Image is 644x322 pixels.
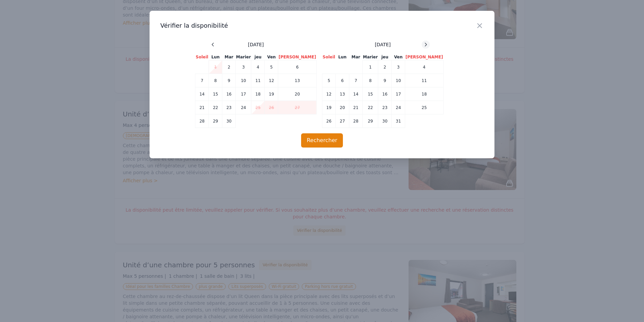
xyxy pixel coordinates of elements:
[209,101,222,114] td: 22
[236,101,251,114] td: 24
[236,74,251,87] td: 10
[363,60,378,74] td: 1
[322,54,336,60] th: Soleil
[405,101,444,114] td: 25
[378,60,392,74] td: 2
[405,74,444,87] td: 11
[248,41,264,48] span: [DATE]
[265,54,278,60] th: Ven
[336,54,349,60] th: Lun
[392,87,405,101] td: 17
[222,87,236,101] td: 16
[251,87,265,101] td: 18
[209,114,222,128] td: 29
[392,101,405,114] td: 24
[363,54,378,60] th: Marier
[209,60,222,74] td: 1
[349,54,363,60] th: Mar
[336,114,349,128] td: 27
[405,54,444,60] th: [PERSON_NAME]
[265,101,278,114] td: 26
[349,87,363,101] td: 14
[378,114,392,128] td: 30
[378,101,392,114] td: 23
[195,101,209,114] td: 21
[336,101,349,114] td: 20
[278,60,317,74] td: 6
[392,74,405,87] td: 10
[209,74,222,87] td: 8
[363,74,378,87] td: 8
[236,87,251,101] td: 17
[195,74,209,87] td: 7
[349,101,363,114] td: 21
[392,54,405,60] th: Ven
[378,54,392,60] th: jeu
[349,74,363,87] td: 7
[222,101,236,114] td: 23
[363,114,378,128] td: 29
[363,101,378,114] td: 22
[265,87,278,101] td: 19
[209,54,222,60] th: Lun
[195,87,209,101] td: 14
[322,114,336,128] td: 26
[222,54,236,60] th: Mar
[209,87,222,101] td: 15
[322,101,336,114] td: 19
[278,101,317,114] td: 27
[405,87,444,101] td: 18
[160,22,484,30] h3: Vérifier la disponibilité
[363,87,378,101] td: 15
[251,74,265,87] td: 11
[378,87,392,101] td: 16
[222,74,236,87] td: 9
[251,101,265,114] td: 25
[265,60,278,74] td: 5
[392,60,405,74] td: 3
[375,41,391,48] span: [DATE]
[349,114,363,128] td: 28
[392,114,405,128] td: 31
[322,74,336,87] td: 5
[278,87,317,101] td: 20
[236,60,251,74] td: 3
[195,54,209,60] th: Soleil
[265,74,278,87] td: 12
[195,114,209,128] td: 28
[378,74,392,87] td: 9
[336,74,349,87] td: 6
[301,133,343,147] button: Rechercher
[236,54,251,60] th: Marier
[322,87,336,101] td: 12
[251,60,265,74] td: 4
[222,60,236,74] td: 2
[222,114,236,128] td: 30
[251,54,265,60] th: jeu
[278,74,317,87] td: 13
[278,54,317,60] th: [PERSON_NAME]
[336,87,349,101] td: 13
[405,60,444,74] td: 4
